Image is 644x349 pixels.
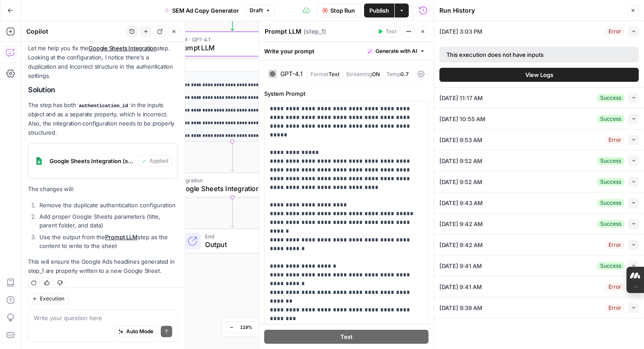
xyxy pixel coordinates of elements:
[597,157,625,165] div: Success
[439,27,482,36] span: [DATE] 3:03 PM
[311,71,329,77] span: Format
[304,27,326,36] span: ( step_1 )
[264,89,428,98] label: System Prompt
[439,262,482,270] span: [DATE] 9:41 AM
[32,154,46,168] img: Group%201%201.png
[605,304,625,312] div: Error
[37,201,178,209] li: Remove the duplicate authentication configuration
[176,176,284,185] span: Integration
[166,61,284,70] div: Output
[317,3,361,17] button: Stop Run
[439,241,483,249] span: [DATE] 9:42 AM
[88,45,157,52] a: Google Sheets Integration
[138,155,172,167] button: Applied
[369,6,389,15] span: Publish
[605,28,625,35] div: Error
[329,71,340,77] span: Text
[439,220,483,228] span: [DATE] 9:42 AM
[386,71,400,77] span: Temp
[50,157,134,165] span: Google Sheets Integration (step_5)
[340,69,346,78] span: |
[259,42,434,60] div: Write your prompt
[172,6,239,15] span: SEM Ad Copy Generator
[176,35,285,43] span: LLM · GPT-4.1
[439,178,482,186] span: [DATE] 9:52 AM
[246,5,275,16] button: Draft
[380,69,386,78] span: |
[597,262,625,270] div: Success
[76,103,131,108] code: authentication_id
[152,173,313,198] div: IntegrationGoogle Sheets IntegrationStep 5
[28,185,178,194] p: The changes will:
[28,101,178,138] p: The step has both in the inputs object and as a separate property, which is incorrect. Also, the ...
[149,157,168,165] span: Applied
[372,71,380,77] span: ON
[439,199,483,207] span: [DATE] 9:43 AM
[605,241,625,249] div: Error
[439,157,482,165] span: [DATE] 9:52 AM
[176,42,285,53] span: Prompt LLM
[231,0,234,31] g: Edge from start to step_1
[37,233,178,250] li: Use the output from the step as the content to write to the sheet
[280,71,303,77] div: GPT-4.1
[26,27,124,36] div: Copilot
[439,304,482,312] span: [DATE] 9:39 AM
[597,115,625,123] div: Success
[37,212,178,230] li: Add proper Google Sheets parameters (title, parent folder, and data)
[231,141,234,171] g: Edge from step_1 to step_5
[364,3,394,17] button: Publish
[525,70,553,79] span: View Logs
[264,330,428,344] button: Test
[439,115,485,123] span: [DATE] 10:55 AM
[346,71,372,77] span: Streaming
[231,197,234,227] g: Edge from step_5 to end
[28,257,178,276] p: This will ensure the Google Ads headlines generated in step_1 are properly written to a new Googl...
[28,86,178,94] h2: Solution
[597,220,625,228] div: Success
[597,199,625,207] div: Success
[105,234,138,241] a: Prompt LLM
[176,183,284,194] span: Google Sheets Integration
[240,324,252,331] span: 119%
[439,136,482,144] span: [DATE] 9:53 AM
[439,283,482,291] span: [DATE] 9:41 AM
[386,28,396,35] span: Test
[28,293,68,304] button: Execution
[205,232,276,241] span: End
[114,326,157,337] button: Auto Mode
[306,69,311,78] span: |
[400,71,409,77] span: 0.7
[205,239,276,250] span: Output
[597,178,625,186] div: Success
[40,295,64,303] span: Execution
[605,136,625,144] div: Error
[439,94,483,102] span: [DATE] 11:17 AM
[126,328,153,335] span: Auto Mode
[265,27,301,36] textarea: Prompt LLM
[597,94,625,102] div: Success
[439,68,639,82] button: View Logs
[364,45,428,57] button: Generate with AI
[28,44,178,81] p: Let me help you fix the step. Looking at the configuration, I notice there's a duplication and in...
[330,6,355,15] span: Stop Run
[605,283,625,291] div: Error
[159,3,244,17] button: SEM Ad Copy Generator
[374,26,400,37] button: Test
[250,7,263,14] span: Draft
[375,47,417,55] span: Generate with AI
[152,229,313,254] div: EndOutput
[340,332,353,341] span: Test
[446,50,588,59] div: This execution does not have inputs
